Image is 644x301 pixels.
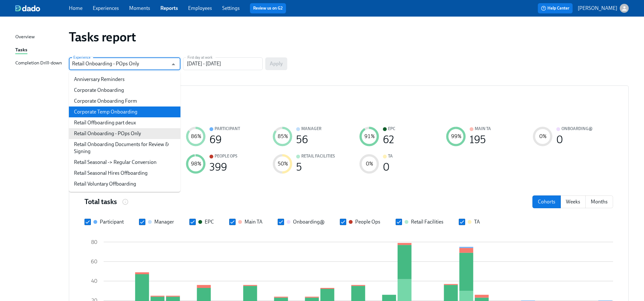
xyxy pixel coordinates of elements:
div: Participant [215,125,240,132]
text: 0 % [539,133,546,139]
a: Review us on G2 [253,5,283,11]
div: EPC [205,218,214,225]
div: TA [474,218,480,225]
a: Employees [188,5,212,11]
a: Reports [160,5,178,11]
div: Manager [301,125,321,132]
div: 56 [296,136,308,143]
a: dado [15,5,69,11]
div: 69 [209,136,222,143]
button: months [585,195,613,208]
p: Weeks [566,198,580,205]
a: Completion Drill-down [15,59,64,67]
div: 195 [470,136,486,143]
p: Cohorts [538,198,555,205]
div: Onboarding@ [561,125,593,132]
li: [PERSON_NAME]'s Birthday Reminders [69,189,180,200]
div: Retail Facilities [411,218,443,225]
div: People Ops [355,218,380,225]
li: Retail Onboarding Documents for Review & Signing [69,139,180,157]
text: 99 % [451,133,461,139]
svg: The number of tasks that started in a month/week or all tasks sent to a specific cohort [122,199,128,205]
img: dado [15,5,40,11]
text: 50 % [278,161,288,167]
div: Onboarding@ [293,218,325,225]
div: Main TA [475,125,491,132]
tspan: 80 [91,239,97,245]
a: Home [69,5,83,11]
p: [PERSON_NAME] [578,5,617,12]
a: Moments [129,5,150,11]
div: date filter [532,195,613,208]
button: [PERSON_NAME] [578,4,629,13]
button: cohorts [532,195,561,208]
div: Retail Facilities [301,153,335,160]
text: 86 % [191,133,201,139]
div: EPC [388,125,395,132]
div: 0 [383,164,390,171]
tspan: 60 [91,259,97,265]
li: Retail Seasonal Hires Offboarding [69,168,180,179]
text: 91 % [364,133,375,139]
div: 0 [556,136,563,143]
div: Overview [15,33,35,41]
a: Tasks [15,46,64,54]
button: Close [168,59,178,69]
p: Months [591,198,608,205]
div: Participant [100,218,124,225]
div: Main TA [245,218,262,225]
li: Retail Voluntary Offboarding [69,179,180,189]
text: 98 % [191,161,201,167]
div: 399 [209,164,227,171]
h4: Total tasks [84,197,117,207]
div: People Ops [215,153,237,160]
h1: Tasks report [69,29,136,45]
li: Corporate Onboarding [69,85,180,96]
text: 85 % [278,133,288,139]
div: 62 [383,136,394,143]
tspan: 40 [91,278,97,284]
li: Corporate Temp Onboarding [69,106,180,117]
a: Overview [15,33,64,41]
li: Retail Onboarding - POps Only [69,128,180,139]
button: weeks [560,195,586,208]
li: Anniversary Reminders [69,74,180,85]
div: Tasks [15,46,27,54]
li: Retail Seasonal -> Regular Conversion [69,157,180,168]
a: Settings [222,5,240,11]
a: Experiences [93,5,119,11]
text: 0 % [366,161,373,167]
div: Manager [154,218,174,225]
button: Help Center [538,3,573,13]
button: Review us on G2 [250,3,286,13]
span: Help Center [541,5,569,11]
li: Corporate Onboarding Form [69,96,180,106]
li: Retail Offboarding part deux [69,117,180,128]
div: Completion Drill-down [15,59,62,67]
div: TA [388,153,393,160]
div: 5 [296,164,302,171]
